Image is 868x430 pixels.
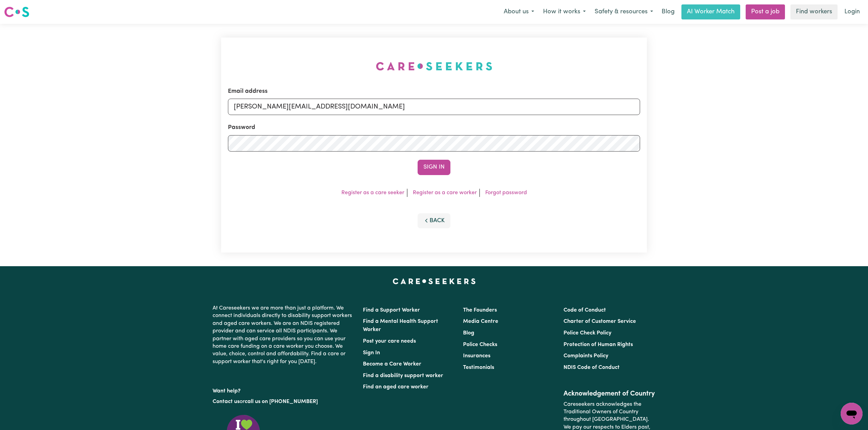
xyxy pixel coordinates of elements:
a: Forgot password [485,190,527,196]
p: Want help? [213,385,355,395]
a: Find a Support Worker [363,307,420,313]
a: Find a Mental Health Support Worker [363,319,438,332]
a: Media Centre [463,319,498,324]
button: Sign In [418,160,450,175]
a: Complaints Policy [564,353,608,359]
iframe: Button to launch messaging window [841,403,863,425]
a: Register as a care worker [413,190,477,196]
a: Careseekers home page [393,278,476,284]
a: Charter of Customer Service [564,319,636,324]
a: call us on [PHONE_NUMBER] [245,399,318,404]
label: Email address [228,87,268,96]
a: Testimonials [463,365,494,370]
button: Safety & resources [590,5,657,19]
a: Find workers [790,4,838,19]
a: Find a disability support worker [363,373,443,378]
h2: Acknowledgement of Country [564,390,655,398]
p: At Careseekers we are more than just a platform. We connect individuals directly to disability su... [213,302,355,368]
a: Login [840,4,864,19]
a: AI Worker Match [681,4,740,19]
a: Sign In [363,350,380,356]
a: Become a Care Worker [363,361,421,367]
a: Blog [657,4,679,19]
img: Careseekers logo [4,6,29,18]
a: The Founders [463,307,497,313]
input: Email address [228,99,640,115]
a: Blog [463,330,474,336]
a: Code of Conduct [564,307,606,313]
a: NDIS Code of Conduct [564,365,620,370]
label: Password [228,123,255,132]
a: Post a job [746,4,785,19]
a: Police Check Policy [564,330,611,336]
a: Careseekers logo [4,4,29,20]
button: How it works [539,5,590,19]
a: Find an aged care worker [363,384,429,390]
a: Police Checks [463,342,497,347]
button: About us [499,5,539,19]
p: or [213,395,355,408]
a: Protection of Human Rights [564,342,633,347]
a: Contact us [213,399,240,404]
a: Register as a care seeker [341,190,404,196]
a: Insurances [463,353,490,359]
a: Post your care needs [363,339,416,344]
button: Back [418,213,450,228]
